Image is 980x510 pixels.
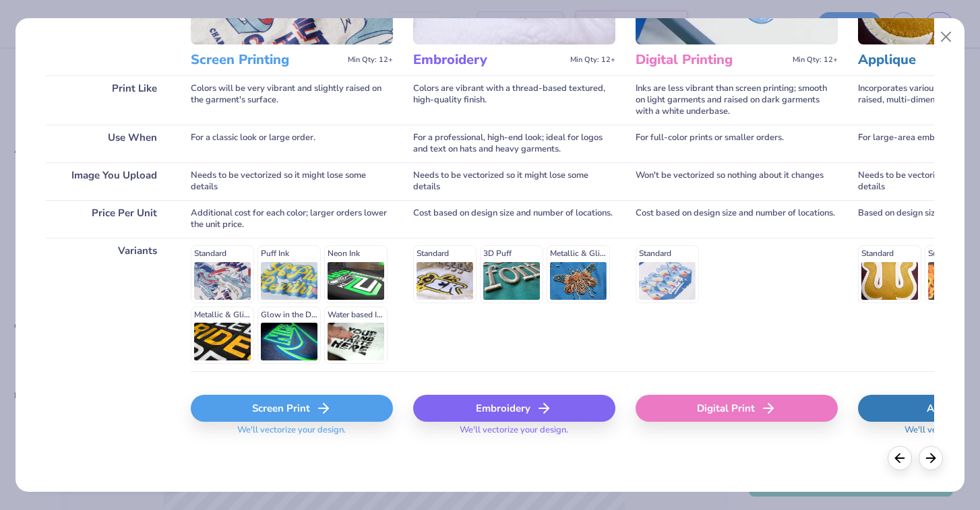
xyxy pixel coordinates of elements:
h3: Screen Printing [191,51,342,69]
span: We'll vectorize your design. [232,424,351,444]
div: Needs to be vectorized so it might lose some details [191,162,393,200]
button: Close [933,24,959,50]
div: Use When [46,125,171,162]
div: Inks are less vibrant than screen printing; smooth on light garments and raised on dark garments ... [636,75,838,125]
span: Min Qty: 12+ [793,55,838,65]
div: Screen Print [191,395,393,422]
div: Image You Upload [46,162,171,200]
span: We'll vectorize your design. [454,424,574,444]
div: Cost based on design size and number of locations. [636,200,838,238]
div: For full-color prints or smaller orders. [636,125,838,162]
div: Digital Print [636,395,838,422]
div: Variants [46,238,171,371]
div: Print Like [46,75,171,125]
div: Colors will be very vibrant and slightly raised on the garment's surface. [191,75,393,125]
h3: Digital Printing [636,51,787,69]
div: Cost based on design size and number of locations. [413,200,615,238]
div: Colors are vibrant with a thread-based textured, high-quality finish. [413,75,615,125]
div: Needs to be vectorized so it might lose some details [413,162,615,200]
span: Min Qty: 12+ [570,55,615,65]
div: Embroidery [413,395,615,422]
div: For a professional, high-end look; ideal for logos and text on hats and heavy garments. [413,125,615,162]
span: Min Qty: 12+ [348,55,393,65]
div: Additional cost for each color; larger orders lower the unit price. [191,200,393,238]
div: Won't be vectorized so nothing about it changes [636,162,838,200]
h3: Embroidery [413,51,565,69]
div: Price Per Unit [46,200,171,238]
div: For a classic look or large order. [191,125,393,162]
